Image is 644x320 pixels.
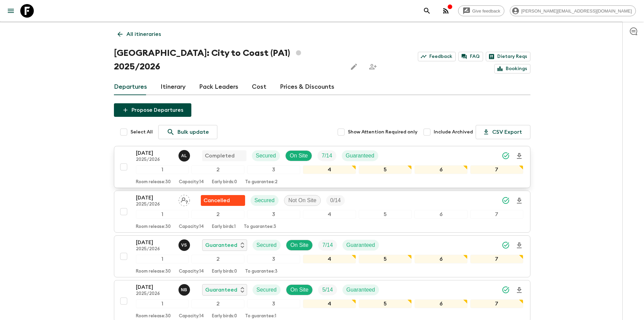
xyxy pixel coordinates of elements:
p: 2025/2026 [136,291,173,297]
button: [DATE]2025/2026Abdiel LuisCompletedSecuredOn SiteTrip FillGuaranteed1234567Room release:30Capacit... [114,146,530,188]
button: [DATE]2025/2026Assign pack leaderFlash Pack cancellationSecuredNot On SiteTrip Fill1234567Room re... [114,191,530,233]
p: Early birds: 1 [212,224,236,230]
div: 5 [359,255,412,263]
div: On Site [285,150,312,161]
div: 1 [136,210,189,219]
div: 2 [191,299,244,308]
div: 7 [470,255,523,263]
div: Not On Site [284,195,321,206]
p: Completed [205,152,235,160]
span: Show Attention Required only [348,129,418,135]
span: Share this itinerary [366,60,380,73]
div: Trip Fill [318,240,337,251]
button: NB [178,284,191,296]
p: Guaranteed [347,286,375,294]
a: Prices & Discounts [280,79,334,95]
p: Secured [257,241,277,249]
div: 4 [303,255,356,263]
a: Dietary Reqs [486,52,530,61]
p: Secured [255,196,275,205]
p: N B [181,287,187,293]
svg: Synced Successfully [502,286,510,294]
svg: Synced Successfully [502,196,510,205]
p: On Site [290,286,308,294]
p: On Site [290,241,308,249]
div: 3 [247,255,300,263]
div: 4 [303,299,356,308]
div: On Site [286,240,313,251]
div: 1 [136,165,189,174]
svg: Synced Successfully [502,152,510,160]
a: Bulk update [158,125,217,139]
a: FAQ [458,52,483,61]
p: Guaranteed [205,286,237,294]
span: Assign pack leader [178,197,190,202]
p: To guarantee: 1 [245,314,276,319]
p: [DATE] [136,149,173,157]
p: Early birds: 0 [212,179,237,185]
p: To guarantee: 3 [244,224,276,230]
div: 2 [191,210,244,219]
div: 7 [470,165,523,174]
span: Include Archived [434,129,473,135]
span: vincent Scott [178,241,191,247]
button: search adventures [420,4,434,18]
svg: Download Onboarding [515,241,523,250]
p: [DATE] [136,194,173,202]
svg: Download Onboarding [515,286,523,294]
p: 5 / 14 [322,286,333,294]
h1: [GEOGRAPHIC_DATA]: City to Coast (PA1) 2025/2026 [114,46,342,73]
div: 6 [414,165,468,174]
div: On Site [286,284,313,295]
p: [DATE] [136,238,173,247]
button: vS [178,239,191,251]
a: Bookings [494,64,530,73]
p: Not On Site [288,196,316,205]
div: Trip Fill [318,284,337,295]
p: Guaranteed [205,241,237,249]
div: 6 [414,299,468,308]
div: 3 [247,210,300,219]
p: 2025/2026 [136,247,173,252]
p: Room release: 30 [136,269,171,274]
div: Secured [251,195,279,206]
p: Guaranteed [347,241,375,249]
a: Departures [114,79,147,95]
p: 7 / 14 [321,152,332,160]
p: Guaranteed [346,152,375,160]
div: 1 [136,299,189,308]
button: [DATE]2025/2026vincent ScottGuaranteedSecuredOn SiteTrip FillGuaranteed1234567Room release:30Capa... [114,235,530,277]
p: v S [181,242,187,248]
div: 6 [414,210,468,219]
div: 2 [191,255,244,263]
p: Room release: 30 [136,314,171,319]
div: 5 [359,210,412,219]
div: 7 [470,210,523,219]
p: Capacity: 14 [179,314,204,319]
a: Give feedback [458,5,504,16]
p: Capacity: 14 [179,269,204,274]
a: Pack Leaders [199,79,238,95]
span: Nafise Blake [178,286,191,292]
div: 3 [247,165,300,174]
a: Itinerary [161,79,186,95]
p: Bulk update [177,128,209,136]
a: Feedback [418,52,456,61]
div: Trip Fill [326,195,345,206]
p: Early birds: 0 [212,269,237,274]
div: Trip Fill [317,150,336,161]
p: Room release: 30 [136,179,171,185]
p: 2025/2026 [136,157,173,163]
span: Abdiel Luis [178,152,191,157]
p: Capacity: 14 [179,224,204,230]
p: 2025/2026 [136,202,173,207]
div: 5 [359,165,412,174]
div: Flash Pack cancellation [201,195,245,206]
div: 3 [247,299,300,308]
div: 7 [470,299,523,308]
p: Secured [257,286,277,294]
p: Secured [256,152,276,160]
div: 6 [414,255,468,263]
a: Cost [252,79,266,95]
p: To guarantee: 3 [245,269,278,274]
